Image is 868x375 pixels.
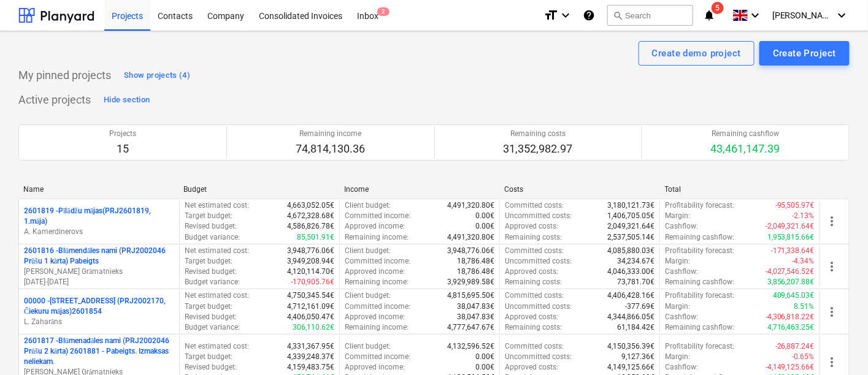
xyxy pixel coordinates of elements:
p: 2601819 - Pīlādžu mājas(PRJ2601819, 1.māja) [24,206,174,227]
span: more_vert [825,259,840,274]
p: Cashflow : [665,362,698,373]
p: 2,049,321.64€ [607,221,655,232]
p: 00000 - [STREET_ADDRESS] (PRJ2002170, Čiekuru mājas)2601854 [24,296,174,317]
p: 4,406,428.16€ [607,290,655,301]
p: 0.00€ [475,352,494,362]
p: 4,586,826.78€ [287,221,334,232]
p: Client budget : [345,290,391,301]
div: Hide section [104,93,150,107]
p: 15 [109,142,136,156]
p: Remaining costs : [505,232,562,243]
p: Profitability forecast : [665,200,734,211]
p: 4,132,596.52€ [447,341,494,352]
p: Committed income : [345,211,410,221]
p: Profitability forecast : [665,290,734,301]
p: Remaining costs : [505,277,562,287]
p: -377.69€ [625,301,655,312]
p: 4,344,866.05€ [607,312,655,322]
p: Target budget : [185,256,232,267]
p: 3,948,776.06€ [447,246,494,256]
p: 0.00€ [475,221,494,232]
p: Projects [109,129,136,139]
p: 4,750,345.54€ [287,290,334,301]
p: Committed costs : [505,341,564,352]
p: 306,110.62€ [293,322,334,333]
p: Margin : [665,301,690,312]
p: Margin : [665,211,690,221]
p: Target budget : [185,352,232,362]
p: A. Kamerdinerovs [24,227,174,237]
p: 4,777,647.67€ [447,322,494,333]
p: 0.00€ [475,362,494,373]
p: 4,046,333.00€ [607,267,655,277]
p: Margin : [665,256,690,267]
p: Net estimated cost : [185,290,249,301]
p: 4,663,052.05€ [287,200,334,211]
p: -0.65% [793,352,815,362]
p: Remaining cashflow : [665,277,734,287]
p: Uncommitted costs : [505,352,572,362]
button: Create demo project [639,41,755,66]
p: Net estimated cost : [185,341,249,352]
p: Approved costs : [505,221,558,232]
p: Client budget : [345,341,391,352]
p: 2,537,505.14€ [607,232,655,243]
button: Create Project [759,41,850,66]
p: 38,047.83€ [457,301,494,312]
p: Committed income : [345,301,410,312]
p: Approved income : [345,312,405,322]
p: Budget variance : [185,232,240,243]
p: Remaining cashflow : [665,322,734,333]
p: 2601816 - Blūmendāles nami (PRJ2002046 Prūšu 1 kārta) Pabeigts [24,246,174,267]
p: -2.13% [793,211,815,221]
p: Committed costs : [505,200,564,211]
p: Approved costs : [505,267,558,277]
p: 4,120,114.70€ [287,267,334,277]
div: Show projects (4) [124,69,190,83]
p: 1,406,705.05€ [607,211,655,221]
p: 18,786.48€ [457,267,494,277]
p: Committed costs : [505,290,564,301]
p: Target budget : [185,211,232,221]
p: -4,149,125.66€ [766,362,815,373]
p: Profitability forecast : [665,341,734,352]
p: -95,505.97€ [775,200,815,211]
p: Uncommitted costs : [505,301,572,312]
p: 85,501.91€ [297,232,334,243]
button: Show projects (4) [121,66,193,85]
p: -4,027,546.52€ [766,267,815,277]
div: 2601816 -Blūmendāles nami (PRJ2002046 Prūšu 1 kārta) Pabeigts[PERSON_NAME] Grāmatnieks[DATE]-[DATE] [24,246,174,288]
p: 31,352,982.97 [504,142,573,156]
p: 1,953,815.66€ [767,232,815,243]
p: 4,149,125.66€ [607,362,655,373]
div: 2601819 -Pīlādžu mājas(PRJ2601819, 1.māja)A. Kamerdinerovs [24,206,174,237]
p: Cashflow : [665,267,698,277]
p: Remaining cashflow [711,129,780,139]
p: 3,180,121.73€ [607,200,655,211]
p: Remaining costs [504,129,573,139]
p: Remaining costs : [505,322,562,333]
p: 4,491,320.80€ [447,200,494,211]
p: Budget variance : [185,277,240,287]
p: Approved income : [345,221,405,232]
p: Net estimated cost : [185,246,249,256]
p: [PERSON_NAME] Grāmatnieks [24,267,174,277]
p: [DATE] - [DATE] [24,277,174,287]
p: 18,786.48€ [457,256,494,267]
p: Cashflow : [665,312,698,322]
div: Name [23,185,174,194]
div: Create Project [773,45,836,61]
div: Budget [183,185,334,194]
p: 4,815,695.50€ [447,290,494,301]
p: 61,184.42€ [617,322,655,333]
p: 3,949,208.94€ [287,256,334,267]
p: 4,491,320.80€ [447,232,494,243]
p: -26,887.24€ [775,341,815,352]
p: 4,406,050.47€ [287,312,334,322]
p: Margin : [665,352,690,362]
p: Committed costs : [505,246,564,256]
p: Client budget : [345,200,391,211]
p: Active projects [18,93,91,107]
p: Target budget : [185,301,232,312]
p: 43,461,147.39 [711,142,780,156]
